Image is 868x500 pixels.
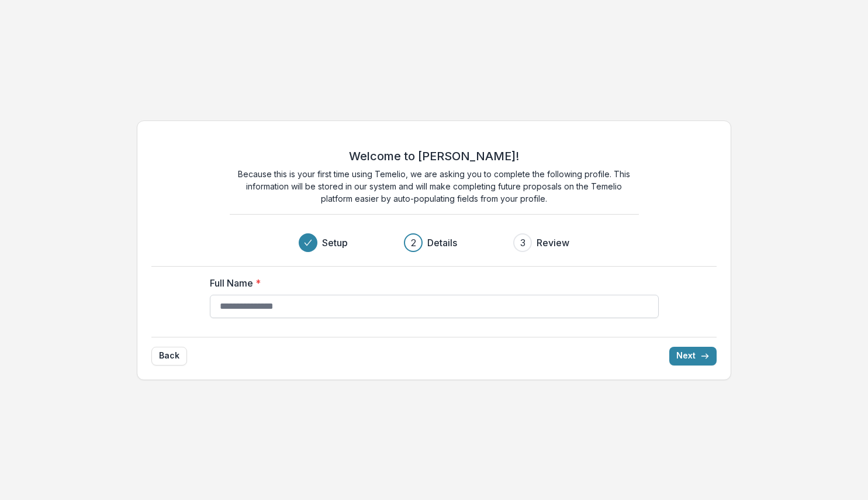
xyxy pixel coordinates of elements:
[349,149,519,163] h2: Welcome to [PERSON_NAME]!
[210,276,652,290] label: Full Name
[299,233,569,252] div: Progress
[151,347,187,365] button: Back
[322,236,348,250] h3: Setup
[669,347,717,365] button: Next
[230,168,639,205] p: Because this is your first time using Temelio, we are asking you to complete the following profil...
[427,236,457,250] h3: Details
[520,236,525,250] div: 3
[411,236,416,250] div: 2
[537,236,569,250] h3: Review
